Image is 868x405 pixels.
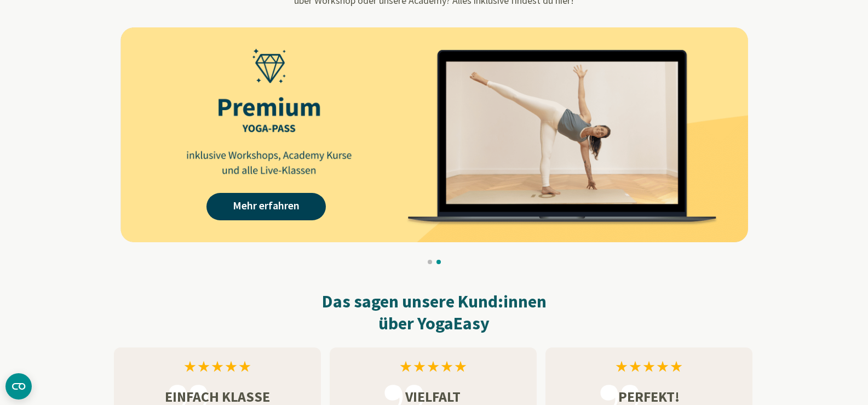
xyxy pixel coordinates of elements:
h2: Das sagen unsere Kund:innen über YogaEasy [114,290,755,334]
button: CMP-Widget öffnen [5,373,32,400]
a: Mehr erfahren [206,193,326,220]
img: AAffA0nNPuCLAAAAAElFTkSuQmCC [120,27,748,242]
